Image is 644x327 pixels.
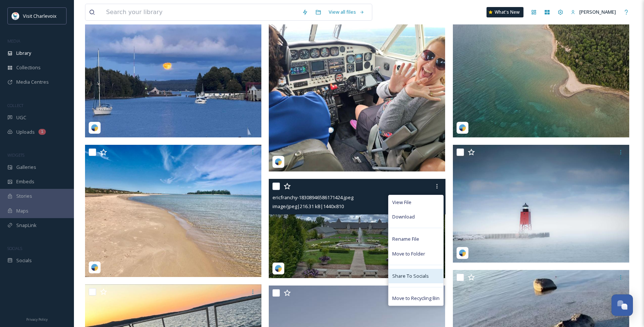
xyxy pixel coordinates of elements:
div: 1 [38,129,46,135]
img: ricksmithphotos-18108189085491849.jpeg [453,145,629,263]
span: Download [392,213,415,220]
span: Maps [16,207,28,214]
img: snapsea-logo.png [275,265,282,272]
a: What's New [487,7,523,17]
span: Media Centres [16,79,49,86]
span: ericfranchy-18308946586171424.jpeg [272,194,353,201]
span: Collections [16,64,41,71]
span: Share To Socials [392,273,429,280]
img: snapsea-logo.png [459,124,466,131]
span: Library [16,50,31,57]
img: ericfranchy-18308946586171424.jpeg [269,179,445,278]
span: Rename File [392,236,419,243]
span: WIDGETS [7,152,24,158]
span: image/jpeg | 216.31 kB | 1440 x 810 [272,203,344,210]
img: snapsea-logo.png [91,124,98,131]
img: doimangell-17877431307397053.jpeg [85,145,261,277]
span: UGC [16,114,26,121]
span: Move to Recycling Bin [392,295,440,302]
a: View all files [325,5,368,19]
span: [PERSON_NAME] [579,9,616,15]
span: Embeds [16,178,34,185]
span: SnapLink [16,222,37,229]
span: Socials [16,257,32,264]
span: Galleries [16,164,36,171]
span: SOCIALS [7,246,22,251]
img: Visit-Charlevoix_Logo.jpg [12,12,19,20]
img: snapsea-logo.png [459,249,466,257]
a: [PERSON_NAME] [567,5,620,19]
img: charlevoixgal-18080494069756621.jpeg [85,5,261,137]
span: View File [392,199,411,206]
input: Search your library [102,4,298,20]
img: snapsea-logo.png [275,158,282,166]
span: MEDIA [7,38,20,44]
span: Move to Folder [392,250,425,257]
span: COLLECT [7,103,23,108]
span: Uploads [16,129,35,136]
span: Stories [16,193,32,200]
img: snapsea-logo.png [91,264,98,271]
span: Visit Charlevoix [23,13,57,19]
a: Privacy Policy [26,314,48,323]
button: Open Chat [611,294,633,316]
span: Privacy Policy [26,317,48,322]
